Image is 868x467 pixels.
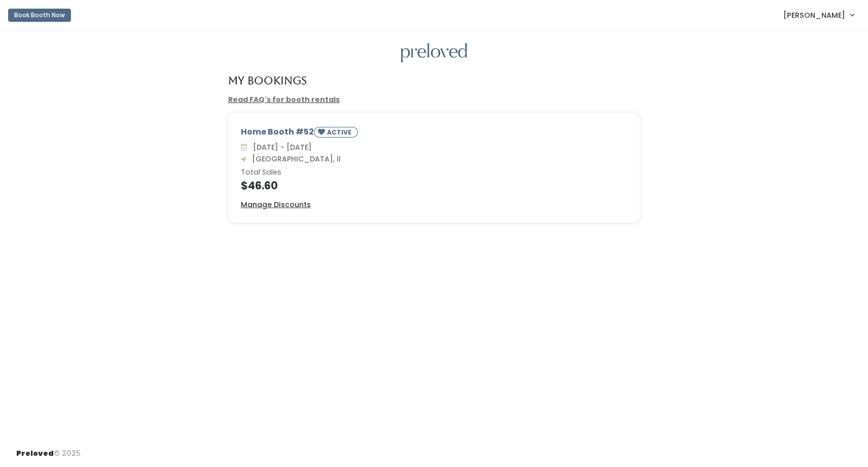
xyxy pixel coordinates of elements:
button: Book Booth Now [8,9,71,22]
h4: $46.60 [241,180,627,191]
a: Read FAQ's for booth rentals [228,94,340,105]
div: Home Booth #52 [241,126,627,142]
a: [PERSON_NAME] [773,4,864,26]
span: [GEOGRAPHIC_DATA], Il [248,154,341,164]
h6: Total Sales [241,169,627,177]
span: [PERSON_NAME] [783,10,845,21]
img: preloved logo [401,43,467,63]
a: Manage Discounts [241,199,311,210]
a: Book Booth Now [8,4,71,26]
span: Preloved [16,448,54,458]
small: ACTIVE [327,128,353,137]
span: [DATE] - [DATE] [249,142,312,152]
h4: My Bookings [228,75,307,86]
div: © 2025 [16,440,81,459]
